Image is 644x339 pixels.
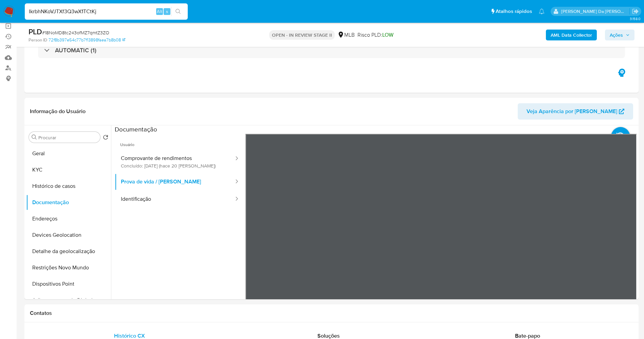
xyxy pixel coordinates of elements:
div: MLB [337,31,355,39]
button: Endereços [26,211,111,227]
span: LOW [382,31,393,39]
h3: AUTOMATIC (1) [55,47,96,54]
b: PLD [29,26,42,37]
input: Pesquise usuários ou casos... [25,7,188,16]
button: Devices Geolocation [26,227,111,243]
span: 3.158.0 [630,16,641,21]
span: Veja Aparência por [PERSON_NAME] [527,103,617,120]
span: Alt [157,8,162,15]
button: search-icon [171,7,185,16]
button: Documentação [26,194,111,211]
button: Veja Aparência por [PERSON_NAME] [518,103,633,120]
a: Sair [632,8,639,15]
button: Procurar [32,135,37,140]
p: patricia.varelo@mercadopago.com.br [561,8,630,15]
p: OPEN - IN REVIEW STAGE II [269,30,335,40]
a: 72f8b397e54c77b7f13898faea7b8b08 [49,37,125,43]
h1: Contatos [30,310,633,317]
button: Dispositivos Point [26,276,111,292]
input: Procurar [38,135,97,141]
button: Ações [605,30,634,40]
div: AUTOMATIC (1) [38,42,625,58]
span: Ações [610,30,623,40]
h1: Informação do Usuário [30,108,86,115]
button: Geral [26,145,111,162]
button: AML Data Collector [546,30,597,40]
button: Retornar ao pedido padrão [103,135,108,142]
button: Restrições Novo Mundo [26,260,111,276]
button: Histórico de casos [26,178,111,194]
span: Risco PLD: [357,31,393,39]
button: KYC [26,162,111,178]
span: Atalhos rápidos [496,8,532,15]
span: s [166,8,168,15]
button: Detalhe da geolocalização [26,243,111,260]
button: Adiantamentos de Dinheiro [26,292,111,308]
b: Person ID [29,37,47,43]
b: AML Data Collector [551,30,592,40]
span: # 18NoMD8tc243ofMZ7qmtZ3ZO [42,29,109,36]
a: Notificações [539,8,545,14]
